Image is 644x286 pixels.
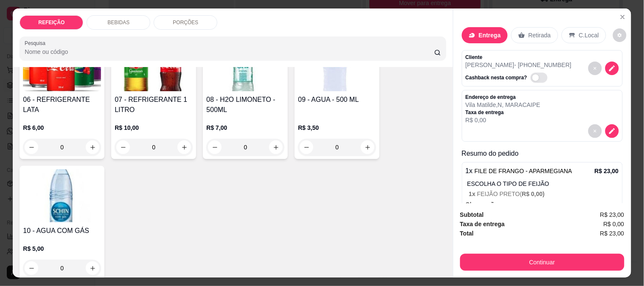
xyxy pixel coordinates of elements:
button: increase-product-quantity [86,261,99,275]
img: product-image [23,169,101,222]
p: PORÇÕES [173,19,198,26]
button: decrease-product-quantity [605,62,619,75]
span: R$ 0,00 [604,219,624,229]
label: Automatic updates [531,73,551,83]
p: FEIJÃO PRETO ( [469,190,619,198]
p: Endereço de entrega [466,94,540,101]
span: R$ 23,00 [600,229,624,238]
p: Cashback nesta compra? [466,74,527,81]
h4: 07 - REFRIGERANTE 1 LITRO [115,95,193,115]
h4: 06 - REFRIGERANTE LATA [23,95,101,115]
p: Resumo do pedido [462,149,623,159]
button: decrease-product-quantity [25,261,38,275]
label: Pesquisa [25,39,48,47]
p: R$ 5,00 [23,244,101,253]
button: decrease-product-quantity [588,124,602,138]
input: Pesquisa [25,48,434,56]
strong: Subtotal [460,211,484,218]
button: increase-product-quantity [361,140,374,154]
p: R$ 3,50 [298,123,376,132]
button: increase-product-quantity [269,140,283,154]
strong: Taxa de entrega [460,221,505,227]
p: Retirada [529,31,551,39]
p: ESCOLHA O TIPO DE FEIJÃO [467,179,619,188]
p: Taxa de entrega [466,109,540,116]
span: FILE DE FRANGO - APARMEGIANA [475,168,572,174]
h4: 09 - AGUA - 500 ML [298,95,376,105]
span: R$ 23,00 [600,210,624,219]
p: Observação: [466,200,619,209]
p: C.Local [579,31,599,39]
p: Entrega [479,31,501,39]
p: R$ 7,00 [206,123,284,132]
p: REFEIÇÃO [38,19,65,26]
p: Vila Matilde , N , MARACAIPE [466,101,540,109]
p: [PERSON_NAME] - [PHONE_NUMBER] [466,61,572,69]
p: R$ 6,00 [23,123,101,132]
p: BEBIDAS [107,19,129,26]
button: decrease-product-quantity [613,28,627,42]
h4: 10 - AGUA COM GÁS [23,226,101,236]
button: Continuar [460,254,624,271]
span: R$ 0,00 ) [522,191,545,197]
button: decrease-product-quantity [588,62,602,75]
button: decrease-product-quantity [605,124,619,138]
h4: 08 - H2O LIMONETO - 500ML [206,95,284,115]
strong: Total [460,230,474,237]
p: 1 x [466,166,572,176]
span: 1 x [469,191,477,197]
p: R$ 23,00 [595,167,619,175]
p: R$ 10,00 [115,123,193,132]
button: decrease-product-quantity [208,140,222,154]
p: Cliente [466,54,572,61]
button: decrease-product-quantity [300,140,313,154]
button: Close [616,10,630,24]
p: R$ 0,00 [466,116,540,124]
